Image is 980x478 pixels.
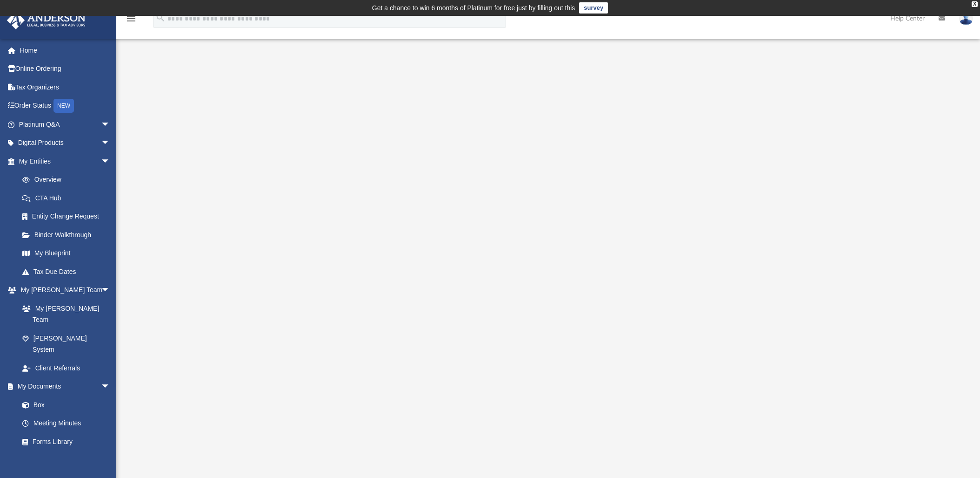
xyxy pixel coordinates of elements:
a: Home [7,41,124,60]
a: Box [13,396,115,414]
a: Tax Due Dates [13,262,124,281]
span: arrow_drop_down [101,152,120,171]
a: My Blueprint [13,244,120,263]
a: Tax Organizers [7,78,124,96]
img: User Pic [959,12,973,25]
a: Binder Walkthrough [13,225,124,244]
a: [PERSON_NAME] System [13,329,120,359]
a: My Documentsarrow_drop_down [7,377,120,396]
a: Platinum Q&Aarrow_drop_down [7,115,124,134]
div: NEW [53,99,74,113]
i: menu [126,13,137,24]
img: Anderson Advisors Platinum Portal [4,11,88,29]
a: Online Ordering [7,60,124,78]
div: Get a chance to win 6 months of Platinum for free just by filling out this [372,2,575,14]
a: My [PERSON_NAME] Teamarrow_drop_down [7,281,120,300]
span: arrow_drop_down [101,281,120,300]
a: Order StatusNEW [7,96,124,116]
a: Meeting Minutes [13,414,120,433]
a: survey [579,2,608,14]
span: arrow_drop_down [101,134,120,153]
a: My [PERSON_NAME] Team [13,299,115,329]
span: arrow_drop_down [101,115,120,134]
a: Entity Change Request [13,207,124,226]
a: menu [126,18,137,24]
i: search [155,13,166,23]
div: close [972,1,978,7]
a: My Entitiesarrow_drop_down [7,152,124,171]
a: Digital Productsarrow_drop_down [7,134,124,152]
a: CTA Hub [13,189,124,207]
a: Forms Library [13,432,115,451]
a: Client Referrals [13,359,120,377]
span: arrow_drop_down [101,377,120,396]
a: Overview [13,171,124,189]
